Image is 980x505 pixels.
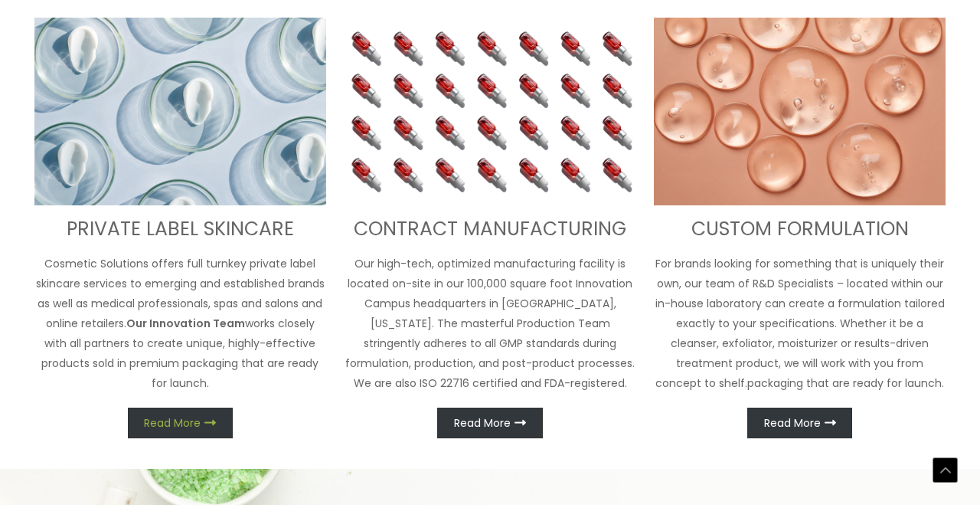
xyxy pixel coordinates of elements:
[454,418,511,428] span: Read More
[747,408,852,438] a: Read More
[34,18,326,206] img: turnkey private label skincare
[437,408,542,438] a: Read More
[345,217,636,242] h3: CONTRACT MANUFACTURING
[34,217,326,242] h3: PRIVATE LABEL SKINCARE
[128,408,233,438] a: Read More
[654,18,946,206] img: Custom Formulation
[654,217,946,242] h3: CUSTOM FORMULATION
[345,254,636,393] p: Our high-tech, optimized manufacturing facility is located on-site in our 100,000 square foot Inn...
[144,418,201,428] span: Read More
[764,418,821,428] span: Read More
[654,254,946,393] p: For brands looking for something that is uniquely their own, our team of R&D Specialists – locate...
[126,316,245,331] strong: Our Innovation Team
[345,18,636,206] img: Contract Manufacturing
[34,254,326,393] p: Cosmetic Solutions offers full turnkey private label skincare services to emerging and establishe...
